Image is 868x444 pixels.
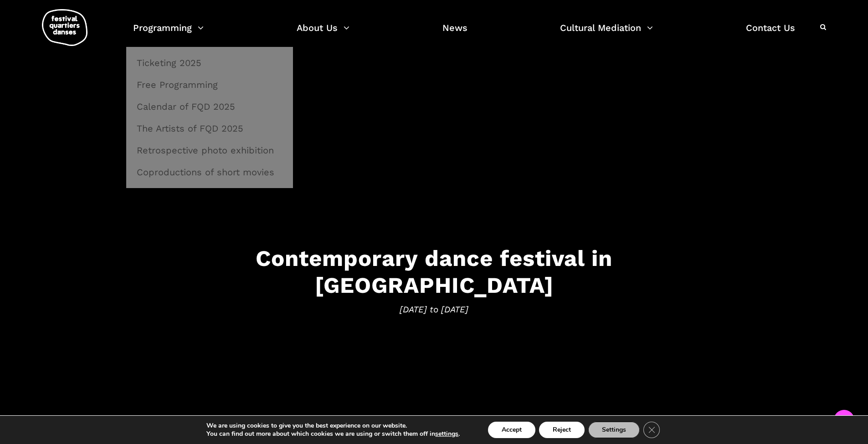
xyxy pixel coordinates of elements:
[206,430,460,438] p: You can find out more about which cookies we are using or switch them off in .
[643,422,660,438] button: Close GDPR Cookie Banner
[42,9,87,46] img: logo-fqd-med
[131,52,288,73] a: Ticketing 2025
[297,20,349,47] a: About Us
[131,162,288,183] a: Coproductions of short movies
[152,245,717,298] h3: Contemporary dance festival in [GEOGRAPHIC_DATA]
[539,422,585,438] button: Reject
[442,20,467,47] a: News
[206,422,460,430] p: We are using cookies to give you the best experience on our website.
[588,422,640,438] button: Settings
[488,422,535,438] button: Accept
[746,20,795,47] a: Contact Us
[435,430,458,438] button: settings
[560,20,653,47] a: Cultural Mediation
[131,96,288,117] a: Calendar of FQD 2025
[131,118,288,139] a: The Artists of FQD 2025
[131,140,288,161] a: Retrospective photo exhibition
[133,20,204,47] a: Programming
[152,303,717,316] span: [DATE] to [DATE]
[131,74,288,95] a: Free Programming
